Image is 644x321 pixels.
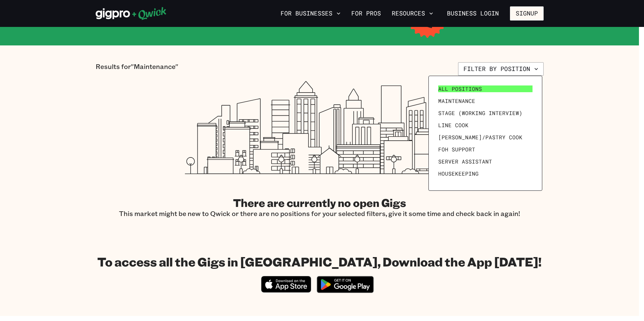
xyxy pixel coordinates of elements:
[438,158,492,165] span: Server Assistant
[438,134,522,141] span: [PERSON_NAME]/Pastry Cook
[438,85,482,92] span: All Positions
[438,122,469,129] span: Line Cook
[438,98,475,104] span: Maintenance
[438,110,522,116] span: Stage (working interview)
[438,182,469,189] span: Prep Cook
[436,83,535,184] ul: Filter by position
[438,170,479,177] span: Housekeeping
[438,146,475,153] span: FOH Support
